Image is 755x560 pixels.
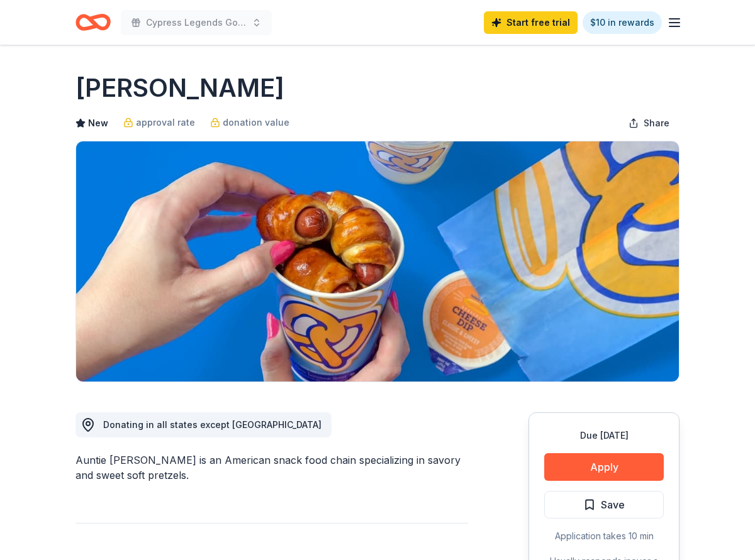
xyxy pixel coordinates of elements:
span: donation value [223,115,289,130]
img: Image for Auntie Anne's [76,141,679,382]
a: donation value [210,115,289,130]
div: Auntie [PERSON_NAME] is an American snack food chain specializing in savory and sweet soft pretzels. [75,453,468,483]
button: Cypress Legends Golf Tournament [121,10,272,35]
a: approval rate [123,115,195,130]
span: approval rate [136,115,195,130]
a: Start free trial [484,11,578,34]
span: Cypress Legends Golf Tournament [146,15,247,30]
a: $10 in rewards [583,11,662,34]
span: New [88,116,108,131]
span: Share [644,116,669,131]
span: Save [601,497,625,513]
h1: [PERSON_NAME] [75,70,284,106]
a: Home [75,8,111,37]
button: Share [618,111,679,136]
div: Due [DATE] [544,428,664,443]
button: Save [544,491,664,519]
span: Donating in all states except [GEOGRAPHIC_DATA] [103,419,322,430]
button: Apply [544,453,664,481]
div: Application takes 10 min [544,529,664,544]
